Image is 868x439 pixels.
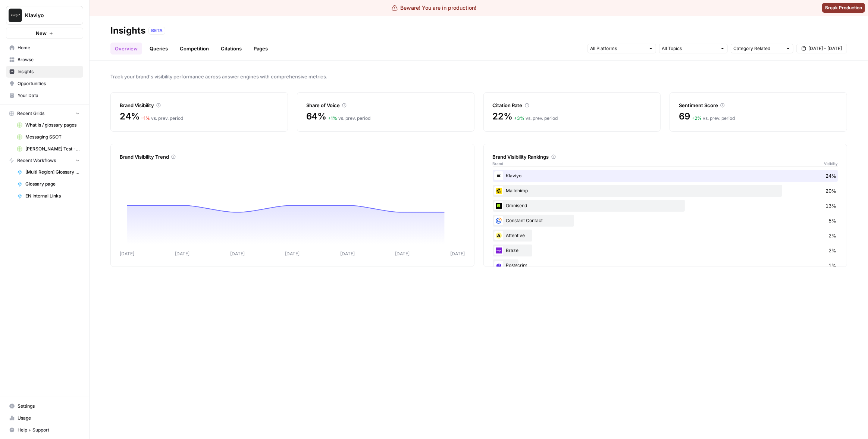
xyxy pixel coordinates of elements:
[216,43,246,55] a: Citations
[825,172,836,180] span: 24%
[25,134,80,140] span: Messaging SSOT
[493,215,838,227] div: Constant Contact
[450,251,465,256] tspan: [DATE]
[249,43,272,55] a: Pages
[493,161,504,166] span: Brand
[493,185,838,197] div: Mailchimp
[328,115,337,121] span: + 1 %
[493,170,838,182] div: Klaviyo
[120,251,134,256] tspan: [DATE]
[493,245,838,256] div: Braze
[17,110,44,117] span: Recent Grids
[18,427,80,433] span: Help + Support
[494,261,503,270] img: fxnkixr6jbtdipu3lra6hmajxwf3
[494,171,503,180] img: d03zj4el0aa7txopwdneenoutvcu
[306,110,326,122] span: 64%
[6,42,83,54] a: Home
[825,4,862,11] span: Break Production
[141,115,150,121] span: – 1 %
[175,43,213,55] a: Competition
[6,90,83,102] a: Your Data
[25,181,80,187] span: Glossary page
[494,246,503,255] img: 3j9qnj2pq12j0e9szaggu3i8lwoi
[494,231,503,240] img: n07qf5yuhemumpikze8icgz1odva
[25,146,80,152] span: [PERSON_NAME] Test - what is
[6,155,83,166] button: Recent Workflows
[110,73,847,80] span: Track your brand's visibility performance across answer engines with comprehensive metrics.
[796,44,847,53] button: [DATE] - [DATE]
[145,43,172,55] a: Queries
[18,415,80,421] span: Usage
[822,3,865,13] button: Break Production
[14,178,83,190] a: Glossary page
[18,80,80,87] span: Opportunities
[25,193,80,199] span: EN Internal Links
[6,78,83,90] a: Opportunities
[679,102,838,109] div: Sentiment Score
[733,45,783,52] input: Category Related
[230,251,245,256] tspan: [DATE]
[395,251,410,256] tspan: [DATE]
[120,153,465,161] div: Brand Visibility Trend
[306,102,465,109] div: Share of Voice
[6,54,83,66] a: Browse
[25,12,70,19] span: Klaviyo
[6,108,83,119] button: Recent Grids
[6,66,83,78] a: Insights
[18,68,80,75] span: Insights
[18,44,80,51] span: Home
[36,29,47,37] span: New
[110,43,142,55] a: Overview
[6,400,83,412] a: Settings
[18,92,80,99] span: Your Data
[110,25,145,37] div: Insights
[14,190,83,202] a: EN Internal Links
[9,9,22,22] img: Klaviyo Logo
[148,27,165,34] div: BETA
[662,45,717,52] input: All Topics
[285,251,300,256] tspan: [DATE]
[494,201,503,210] img: or48ckoj2dr325ui2uouqhqfwspy
[6,424,83,436] button: Help + Support
[18,403,80,410] span: Settings
[828,262,836,269] span: 1%
[14,166,83,178] a: [Multi Region] Glossary Page
[17,157,56,164] span: Recent Workflows
[120,110,140,122] span: 24%
[825,187,836,194] span: 20%
[6,28,83,39] button: New
[493,110,513,122] span: 22%
[493,259,838,271] div: Postscript
[825,202,836,209] span: 13%
[340,251,355,256] tspan: [DATE]
[14,119,83,131] a: What is / glossary pages
[25,122,80,128] span: What is / glossary pages
[494,216,503,225] img: rg202btw2ktor7h9ou5yjtg7epnf
[692,115,735,122] div: vs. prev. period
[679,110,690,122] span: 69
[824,161,838,166] span: Visibility
[808,45,842,52] span: [DATE] - [DATE]
[175,251,189,256] tspan: [DATE]
[828,217,836,224] span: 5%
[493,102,652,109] div: Citation Rate
[514,115,524,121] span: + 3 %
[328,115,370,122] div: vs. prev. period
[590,45,645,52] input: All Platforms
[692,115,702,121] span: + 2 %
[120,102,279,109] div: Brand Visibility
[828,247,836,254] span: 2%
[828,232,836,239] span: 2%
[14,143,83,155] a: [PERSON_NAME] Test - what is
[14,131,83,143] a: Messaging SSOT
[494,186,503,195] img: pg21ys236mnd3p55lv59xccdo3xy
[392,4,477,12] div: Beware! You are in production!
[18,56,80,63] span: Browse
[141,115,183,122] div: vs. prev. period
[493,200,838,212] div: Omnisend
[6,412,83,424] a: Usage
[6,6,83,25] button: Workspace: Klaviyo
[514,115,558,122] div: vs. prev. period
[493,230,838,242] div: Attentive
[493,153,838,161] div: Brand Visibility Rankings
